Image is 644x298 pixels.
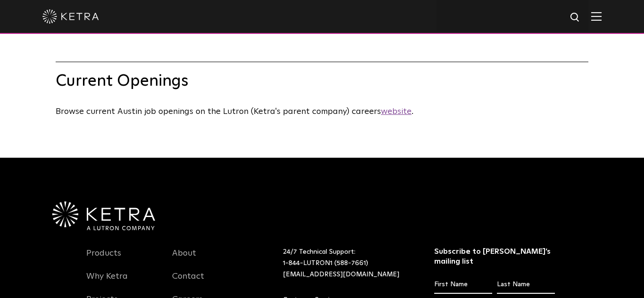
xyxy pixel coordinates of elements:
[52,201,155,231] img: Ketra-aLutronCo_White_RGB
[434,247,555,266] h3: Subscribe to [PERSON_NAME]’s mailing list
[56,107,413,116] span: Browse current Austin job openings on the Lutron (Ketra's parent company) careers .
[381,107,412,116] a: website
[172,248,196,270] a: About
[497,276,555,294] input: Last Name
[86,271,128,293] a: Why Ketra
[172,271,204,293] a: Contact
[434,276,492,294] input: First Name
[283,271,399,278] a: [EMAIL_ADDRESS][DOMAIN_NAME]
[570,12,581,24] img: search icon
[283,247,411,280] p: 24/7 Technical Support:
[86,248,121,270] a: Products
[283,260,368,266] a: 1-844-LUTRON1 (588-7661)
[42,9,99,24] img: ketra-logo-2019-white
[56,62,588,91] h1: Current Openings
[591,12,602,21] img: Hamburger%20Nav.svg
